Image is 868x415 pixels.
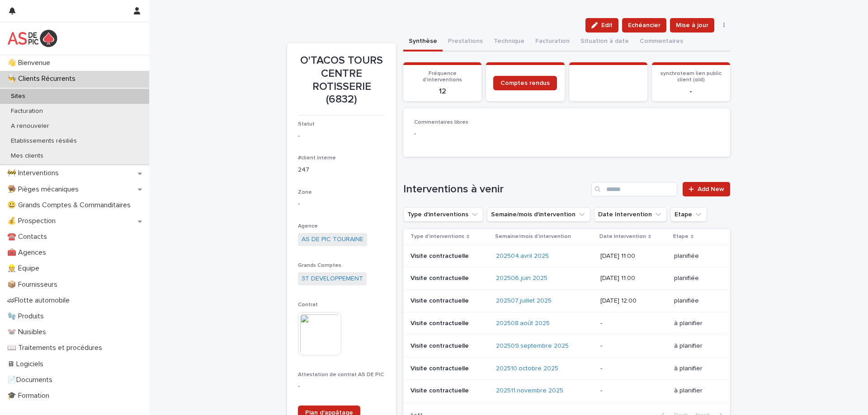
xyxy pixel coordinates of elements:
[674,387,716,395] p: à planifier
[4,59,57,67] p: 👋 Bienvenue
[298,199,385,209] p: -
[600,387,666,395] p: -
[4,280,65,289] p: 📦 Fournisseurs
[403,290,730,312] tr: Visite contractuelle202507.juillet 2025 [DATE] 12:00planifiée
[298,224,318,229] span: Agence
[591,182,677,196] input: Search
[403,357,730,380] tr: Visite contractuelle202510.octobre 2025 -à planifier
[4,233,54,241] p: ☎️ Contacts
[414,129,719,139] p: -
[493,76,557,90] a: Comptes rendus
[600,275,666,282] p: [DATE] 11:00
[423,71,462,83] span: Fréquence d'interventions
[496,320,550,327] a: 202508.août 2025
[600,342,666,350] p: -
[496,365,558,373] a: 202510.octobre 2025
[4,75,83,83] p: 👨‍🍳 Clients Récurrents
[4,93,33,100] p: Sites
[410,365,489,373] p: Visite contractuelle
[622,18,666,33] button: Echéancier
[601,22,613,28] span: Edit
[674,275,716,282] p: planifiée
[599,232,646,242] p: Date Intervention
[600,252,666,260] p: [DATE] 11:00
[403,245,730,267] tr: Visite contractuelle202504.avril 2025 [DATE] 11:00planifiée
[496,387,563,395] a: 202511.novembre 2025
[4,107,50,115] p: Facturation
[683,182,730,196] a: Add New
[4,376,60,384] p: 📄Documents
[600,365,666,373] p: -
[298,263,341,268] span: Grands Comptes
[4,169,66,177] p: 🚧 Interventions
[4,185,86,194] p: 🪤 Pièges mécaniques
[410,232,464,242] p: Type d'interventions
[410,387,489,395] p: Visite contractuelle
[4,312,51,321] p: 🧤 Produits
[298,54,385,106] p: O'TACOS TOURS CENTRE ROTISSERIE (6832)
[298,190,312,195] span: Zone
[298,131,385,141] p: -
[594,207,667,222] button: Date Intervention
[4,152,51,160] p: Mes clients
[298,382,385,391] p: -
[496,297,552,305] a: 202507.juillet 2025
[410,320,489,327] p: Visite contractuelle
[673,232,689,242] p: Etape
[698,186,724,192] span: Add New
[403,183,588,196] h1: Interventions à venir
[488,33,530,51] button: Technique
[670,18,714,33] button: Mise à jour
[410,297,489,305] p: Visite contractuelle
[600,297,666,305] p: [DATE] 12:00
[4,344,109,352] p: 📖 Traitements et procédures
[500,80,550,86] span: Comptes rendus
[496,342,569,350] a: 202509.septembre 2025
[4,360,51,368] p: 🖥 Logiciels
[4,264,47,273] p: 👷 Equipe
[4,201,138,210] p: 😃 Grands Comptes & Commanditaires
[410,342,489,350] p: Visite contractuelle
[530,33,575,51] button: Facturation
[410,275,489,282] p: Visite contractuelle
[4,137,84,145] p: Etablissements résiliés
[657,87,725,96] p: -
[7,29,57,47] img: yKcqic14S0S6KrLdrqO6
[403,33,443,51] button: Synthèse
[403,207,483,222] button: Type d'interventions
[496,275,547,282] a: 202506.juin 2025
[674,252,716,260] p: planifiée
[487,207,590,222] button: Semaine/mois d'intervention
[676,21,708,30] span: Mise à jour
[298,302,318,308] span: Contrat
[4,328,53,336] p: 🐭 Nuisibles
[403,335,730,357] tr: Visite contractuelle202509.septembre 2025 -à planifier
[410,252,489,260] p: Visite contractuelle
[298,165,385,175] p: 247
[403,380,730,402] tr: Visite contractuelle202511.novembre 2025 -à planifier
[496,252,549,260] a: 202504.avril 2025
[674,342,716,350] p: à planifier
[575,33,634,51] button: Situation à date
[443,33,488,51] button: Prestations
[674,365,716,373] p: à planifier
[298,155,336,161] span: #client interne
[585,18,618,33] button: Edit
[403,267,730,290] tr: Visite contractuelle202506.juin 2025 [DATE] 11:00planifiée
[660,71,722,83] span: synchroteam lien public client (old)
[670,207,707,222] button: Etape
[600,320,666,327] p: -
[302,274,363,284] a: 3T DEVELOPPEMENT
[628,21,660,30] span: Echéancier
[409,87,476,96] p: 12
[403,312,730,335] tr: Visite contractuelle202508.août 2025 -à planifier
[674,297,716,305] p: planifiée
[495,232,571,242] p: Semaine/mois d'intervention
[4,217,63,225] p: 💰 Prospection
[4,296,77,305] p: 🏎Flotte automobile
[298,372,384,378] span: Attestation de contrat AS DE PIC
[4,248,53,257] p: 🧰 Agences
[4,392,57,400] p: 🎓 Formation
[634,33,689,51] button: Commentaires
